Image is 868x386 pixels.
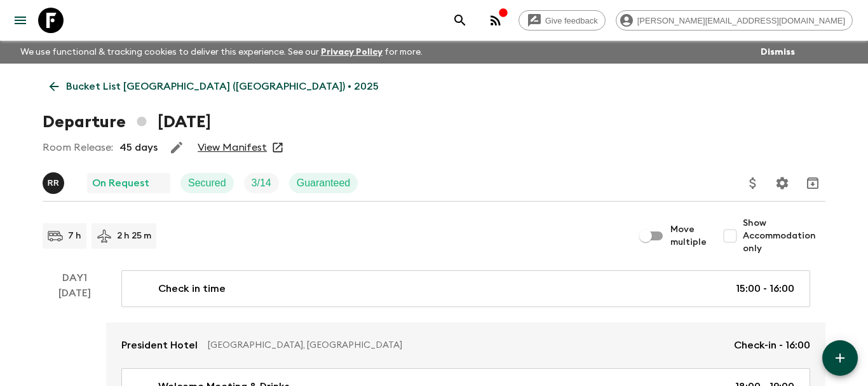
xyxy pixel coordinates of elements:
p: 45 days [119,140,158,155]
p: We use functional & tracking cookies to deliver this experience. See our for more. [15,41,428,64]
a: Give feedback [519,10,606,31]
div: Secured [180,173,234,193]
button: RR [43,172,67,194]
p: Bucket List [GEOGRAPHIC_DATA] ([GEOGRAPHIC_DATA]) • 2025 [66,79,379,94]
button: Archive (Completed, Cancelled or Unsynced Departures only) [800,170,825,196]
p: Guaranteed [297,176,351,191]
span: Move multiple [670,223,707,249]
p: President Hotel [121,338,198,353]
p: 15:00 - 16:00 [736,281,794,296]
p: 7 h [68,230,81,242]
p: Secured [188,176,226,191]
p: Room Release: [43,140,113,155]
a: Privacy Policy [321,48,383,57]
div: Trip Fill [244,173,279,193]
p: R R [48,178,60,188]
a: View Manifest [198,141,267,154]
div: [PERSON_NAME][EMAIL_ADDRESS][DOMAIN_NAME] [616,10,853,31]
p: 3 / 14 [252,176,271,191]
button: Dismiss [757,43,798,61]
p: Day 1 [43,270,106,286]
p: 2 h 25 m [117,230,151,242]
span: Show Accommodation only [743,217,825,255]
button: menu [8,8,33,33]
a: Check in time15:00 - 16:00 [121,270,810,307]
button: Settings [770,170,795,196]
button: search adventures [447,8,473,33]
p: [GEOGRAPHIC_DATA], [GEOGRAPHIC_DATA] [208,339,724,352]
a: President Hotel[GEOGRAPHIC_DATA], [GEOGRAPHIC_DATA]Check-in - 16:00 [106,322,825,368]
p: Check-in - 16:00 [734,338,810,353]
span: [PERSON_NAME][EMAIL_ADDRESS][DOMAIN_NAME] [630,16,852,25]
h1: Departure [DATE] [43,109,211,135]
button: Update Price, Early Bird Discount and Costs [740,170,766,196]
p: On Request [92,176,149,191]
span: Give feedback [538,16,605,25]
p: Check in time [158,281,226,296]
a: Bucket List [GEOGRAPHIC_DATA] ([GEOGRAPHIC_DATA]) • 2025 [43,74,386,99]
span: Roland Rau [43,176,67,186]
